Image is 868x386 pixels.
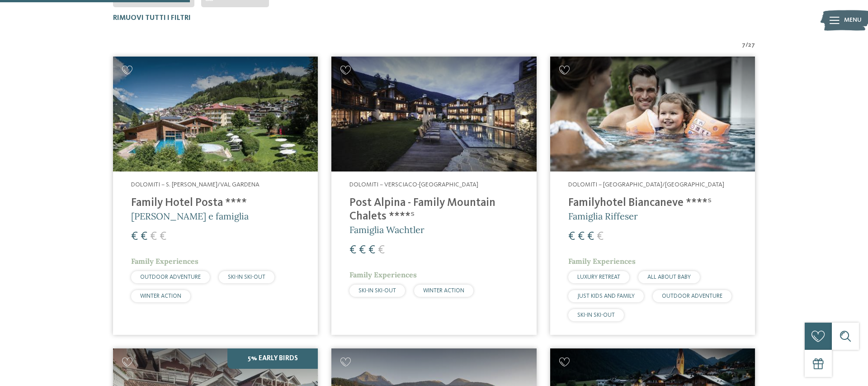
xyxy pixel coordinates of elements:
[131,231,138,243] span: €
[550,57,755,172] img: Cercate un hotel per famiglie? Qui troverete solo i migliori!
[349,244,356,256] span: €
[745,41,748,50] span: /
[349,196,518,224] h4: Post Alpina - Family Mountain Chalets ****ˢ
[577,274,620,280] span: LUXURY RETREAT
[228,274,265,280] span: SKI-IN SKI-OUT
[568,181,724,188] span: Dolomiti – [GEOGRAPHIC_DATA]/[GEOGRAPHIC_DATA]
[113,57,318,172] img: Cercate un hotel per famiglie? Qui troverete solo i migliori!
[568,231,575,243] span: €
[587,231,594,243] span: €
[140,274,201,280] span: OUTDOOR ADVENTURE
[140,293,181,299] span: WINTER ACTION
[368,244,375,256] span: €
[597,231,604,243] span: €
[331,57,536,335] a: Cercate un hotel per famiglie? Qui troverete solo i migliori! Dolomiti – Versciaco-[GEOGRAPHIC_DA...
[662,293,722,299] span: OUTDOOR ADVENTURE
[131,210,249,222] span: [PERSON_NAME] e famiglia
[568,210,638,222] span: Famiglia Riffeser
[131,181,259,188] span: Dolomiti – S. [PERSON_NAME]/Val Gardena
[359,244,366,256] span: €
[742,41,745,50] span: 7
[647,274,691,280] span: ALL ABOUT BABY
[550,57,755,335] a: Cercate un hotel per famiglie? Qui troverete solo i migliori! Dolomiti – [GEOGRAPHIC_DATA]/[GEOGR...
[349,270,417,279] span: Family Experiences
[423,288,464,294] span: WINTER ACTION
[160,231,166,243] span: €
[331,57,536,172] img: Post Alpina - Family Mountain Chalets ****ˢ
[141,231,147,243] span: €
[577,312,615,318] span: SKI-IN SKI-OUT
[577,293,635,299] span: JUST KIDS AND FAMILY
[568,196,737,210] h4: Familyhotel Biancaneve ****ˢ
[578,231,585,243] span: €
[748,41,755,50] span: 27
[378,244,385,256] span: €
[150,231,157,243] span: €
[349,224,425,235] span: Famiglia Wachtler
[349,181,478,188] span: Dolomiti – Versciaco-[GEOGRAPHIC_DATA]
[131,196,300,210] h4: Family Hotel Posta ****
[359,288,396,294] span: SKI-IN SKI-OUT
[568,257,636,266] span: Family Experiences
[113,14,191,22] span: Rimuovi tutti i filtri
[131,257,198,266] span: Family Experiences
[113,57,318,335] a: Cercate un hotel per famiglie? Qui troverete solo i migliori! Dolomiti – S. [PERSON_NAME]/Val Gar...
